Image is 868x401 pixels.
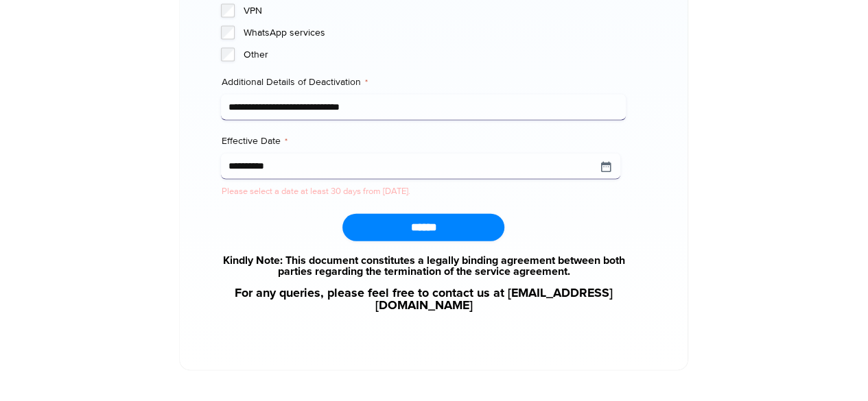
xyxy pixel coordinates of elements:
[221,255,626,277] a: Kindly Note: This document constitutes a legally binding agreement between both parties regarding...
[221,185,626,198] div: Please select a date at least 30 days from [DATE].
[243,4,626,18] label: VPN
[243,26,626,40] label: WhatsApp services
[243,48,626,62] label: Other
[221,287,626,312] a: For any queries, please feel free to contact us at [EMAIL_ADDRESS][DOMAIN_NAME]
[221,75,626,89] label: Additional Details of Deactivation
[221,134,626,148] label: Effective Date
